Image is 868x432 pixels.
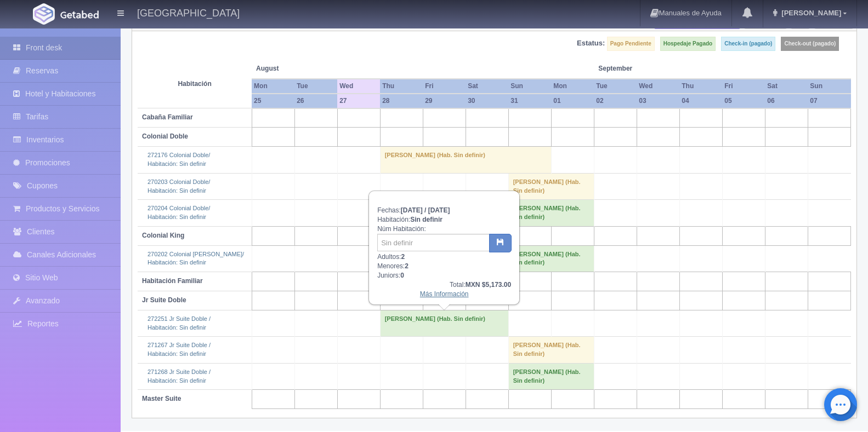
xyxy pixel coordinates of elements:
[60,10,99,19] img: Getabed
[380,94,423,108] th: 28
[466,79,508,94] th: Sat
[420,290,469,298] a: Más Información
[337,79,380,94] th: Wed
[808,79,850,94] th: Sun
[679,94,722,108] th: 04
[294,94,337,108] th: 26
[637,94,679,108] th: 03
[594,94,637,108] th: 02
[577,38,605,49] label: Estatus:
[405,262,409,270] b: 2
[400,272,404,279] b: 0
[551,79,594,94] th: Mon
[410,216,442,223] b: Sin definir
[147,205,210,220] a: 270204 Colonial Doble/Habitación: Sin definir
[294,79,337,94] th: Tue
[142,395,181,402] b: Master Suite
[508,200,594,226] td: [PERSON_NAME] (Hab. Sin definir)
[147,178,210,194] a: 270203 Colonial Doble/Habitación: Sin definir
[808,94,850,108] th: 07
[370,192,519,304] div: Fechas: Habitación: Núm Habitación: Adultos: Menores: Juniors:
[380,79,423,94] th: Thu
[508,79,551,94] th: Sun
[423,94,466,108] th: 29
[401,206,450,214] b: [DATE] / [DATE]
[142,113,193,121] b: Cabaña Familiar
[147,315,211,331] a: 272251 Jr Suite Doble /Habitación: Sin definir
[33,3,55,25] img: Getabed
[252,79,294,94] th: Mon
[377,234,490,251] input: Sin definir
[147,368,211,384] a: 271268 Jr Suite Doble /Habitación: Sin definir
[598,64,675,73] span: September
[142,133,188,140] b: Colonial Doble
[660,37,716,51] label: Hospedaje Pagado
[377,280,511,290] div: Total:
[466,94,508,108] th: 30
[551,94,594,108] th: 01
[508,363,594,389] td: [PERSON_NAME] (Hab. Sin definir)
[508,94,551,108] th: 31
[722,94,765,108] th: 05
[508,245,594,272] td: [PERSON_NAME] (Hab. Sin definir)
[147,342,211,357] a: 271267 Jr Suite Doble /Habitación: Sin definir
[594,79,637,94] th: Tue
[137,5,240,19] h4: [GEOGRAPHIC_DATA]
[779,9,841,17] span: [PERSON_NAME]
[721,37,775,51] label: Check-in (pagado)
[401,253,405,261] b: 2
[423,79,466,94] th: Fri
[178,80,211,88] strong: Habitación
[380,310,508,337] td: [PERSON_NAME] (Hab. Sin definir)
[508,337,594,363] td: [PERSON_NAME] (Hab. Sin definir)
[679,79,722,94] th: Thu
[765,79,808,94] th: Sat
[256,64,333,73] span: August
[380,147,551,173] td: [PERSON_NAME] (Hab. Sin definir)
[147,251,244,266] a: 270202 Colonial [PERSON_NAME]/Habitación: Sin definir
[142,232,184,239] b: Colonial King
[142,296,186,304] b: Jr Suite Doble
[508,173,594,199] td: [PERSON_NAME] (Hab. Sin definir)
[337,94,380,108] th: 27
[765,94,808,108] th: 06
[781,37,839,51] label: Check-out (pagado)
[607,37,655,51] label: Pago Pendiente
[252,94,294,108] th: 25
[722,79,765,94] th: Fri
[142,277,203,285] b: Habitación Familiar
[466,281,511,289] b: MXN $5,173.00
[147,152,210,167] a: 272176 Colonial Doble/Habitación: Sin definir
[637,79,679,94] th: Wed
